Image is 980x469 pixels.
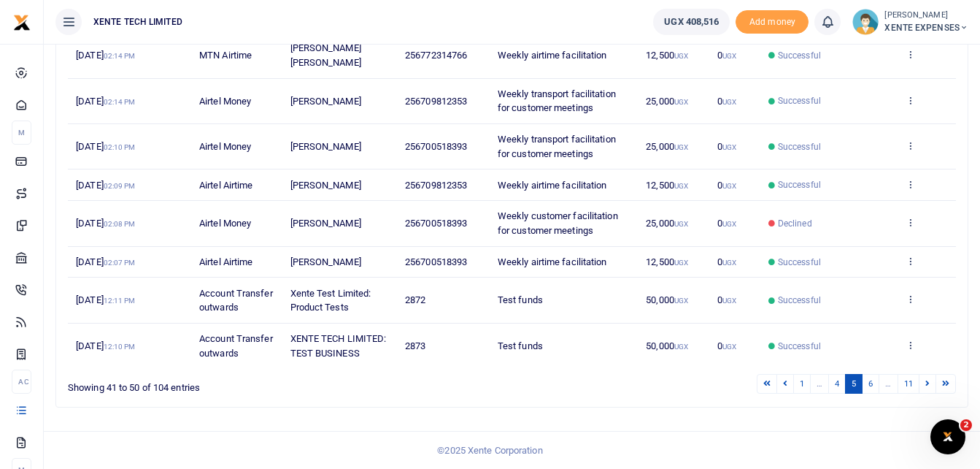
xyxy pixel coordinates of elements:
[199,256,252,267] span: Airtel Airtime
[68,373,432,395] div: Showing 41 to 50 of 104 entries
[646,294,688,305] span: 50,000
[498,256,607,267] span: Weekly airtime facilitation
[498,210,618,236] span: Weekly customer facilitation for customer meetings
[722,343,736,351] small: UGX
[646,141,688,152] span: 25,000
[674,52,688,60] small: UGX
[104,143,136,151] small: 02:10 PM
[653,9,730,35] a: UGX 408,516
[104,52,136,60] small: 02:14 PM
[76,180,135,191] span: [DATE]
[674,182,688,190] small: UGX
[898,374,919,394] a: 11
[717,180,736,191] span: 0
[674,143,688,151] small: UGX
[498,50,607,61] span: Weekly airtime facilitation
[76,218,135,229] span: [DATE]
[722,259,736,267] small: UGX
[736,10,809,34] span: Add money
[778,94,821,107] span: Successful
[736,15,809,26] a: Add money
[405,294,425,305] span: 2872
[664,15,719,29] span: UGX 408,516
[76,256,135,267] span: [DATE]
[498,88,616,114] span: Weekly transport facilitation for customer meetings
[722,220,736,228] small: UGX
[862,374,879,394] a: 6
[736,10,809,34] li: Toup your wallet
[674,220,688,228] small: UGX
[722,143,736,151] small: UGX
[717,96,736,107] span: 0
[717,256,736,267] span: 0
[778,294,821,307] span: Successful
[104,259,136,267] small: 02:07 PM
[199,141,251,152] span: Airtel Money
[793,374,811,394] a: 1
[199,96,251,107] span: Airtel Money
[674,297,688,305] small: UGX
[778,49,821,62] span: Successful
[104,220,136,228] small: 02:08 PM
[290,333,387,359] span: XENTE TECH LIMITED: TEST BUSINESS
[778,340,821,353] span: Successful
[960,419,972,431] span: 2
[104,297,136,305] small: 12:11 PM
[104,182,136,190] small: 02:09 PM
[405,50,467,61] span: 256772314766
[76,294,135,305] span: [DATE]
[290,180,361,191] span: [PERSON_NAME]
[778,217,812,230] span: Declined
[717,340,736,351] span: 0
[646,340,688,351] span: 50,000
[88,15,188,28] span: XENTE TECH LIMITED
[405,256,467,267] span: 256700518393
[674,343,688,351] small: UGX
[290,288,371,313] span: Xente Test Limited: Product Tests
[290,96,361,107] span: [PERSON_NAME]
[199,333,273,359] span: Account Transfer outwards
[13,16,31,27] a: logo-small logo-large logo-large
[722,52,736,60] small: UGX
[405,218,467,229] span: 256700518393
[405,96,467,107] span: 256709812353
[852,9,879,35] img: profile-user
[405,180,467,191] span: 256709812353
[405,340,425,351] span: 2873
[717,141,736,152] span: 0
[76,50,135,61] span: [DATE]
[290,256,361,267] span: [PERSON_NAME]
[498,180,607,191] span: Weekly airtime facilitation
[722,98,736,106] small: UGX
[845,374,863,394] a: 5
[674,259,688,267] small: UGX
[828,374,846,394] a: 4
[884,21,968,34] span: XENTE EXPENSES
[498,340,543,351] span: Test funds
[778,178,821,191] span: Successful
[13,14,31,31] img: logo-small
[12,370,31,394] li: Ac
[722,182,736,190] small: UGX
[76,141,135,152] span: [DATE]
[199,50,252,61] span: MTN Airtime
[852,9,968,35] a: profile-user [PERSON_NAME] XENTE EXPENSES
[498,294,543,305] span: Test funds
[290,141,361,152] span: [PERSON_NAME]
[76,340,135,351] span: [DATE]
[722,297,736,305] small: UGX
[405,141,467,152] span: 256700518393
[674,98,688,106] small: UGX
[646,218,688,229] span: 25,000
[646,256,688,267] span: 12,500
[290,218,361,229] span: [PERSON_NAME]
[76,96,135,107] span: [DATE]
[646,96,688,107] span: 25,000
[646,180,688,191] span: 12,500
[717,218,736,229] span: 0
[199,288,273,313] span: Account Transfer outwards
[884,9,968,22] small: [PERSON_NAME]
[199,218,251,229] span: Airtel Money
[646,50,688,61] span: 12,500
[930,419,965,454] iframe: Intercom live chat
